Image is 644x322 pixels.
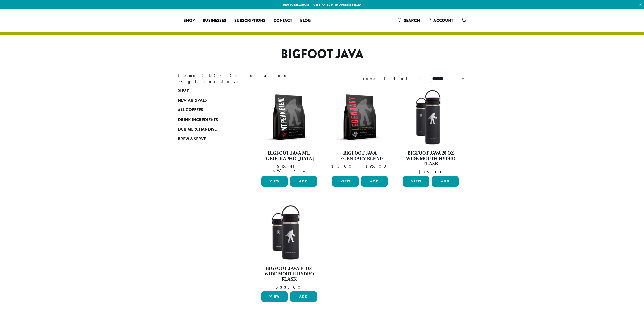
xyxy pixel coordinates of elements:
span: Drink Ingredients [178,117,218,123]
span: Blog [300,17,311,24]
span: › [178,77,180,85]
img: BFJ_Legendary_12oz-300x300.png [331,88,389,146]
bdi: 15.41 [277,164,294,169]
span: $ [277,164,281,169]
button: Add [432,176,459,187]
a: View [403,176,429,187]
a: View [261,291,288,302]
img: LO2867-BFJ-Hydro-Flask-20oz-WM-wFlex-Sip-Lid-Black-300x300.jpg [402,88,460,146]
img: LO2863-BFJ-Hydro-Flask-16oz-WM-wFlex-Sip-Lid-Black-300x300.jpg [260,203,318,262]
button: Add [290,291,317,302]
button: Add [361,176,388,187]
span: $ [365,164,370,169]
span: Search [404,17,420,23]
a: Shop [178,86,239,95]
span: DCR Merchandise [178,126,217,133]
a: Bigfoot Java 16 oz Wide Mouth Hydro Flask $33.00 [260,203,318,289]
span: Brew & Serve [178,136,206,142]
a: Bigfoot Java Legendary Blend [331,88,389,174]
a: View [261,176,288,187]
a: DCR Merchandise [178,125,239,134]
span: – [359,164,361,169]
a: Search [394,16,424,25]
span: New Arrivals [178,97,207,104]
span: Businesses [203,17,226,24]
a: Get started with our best seller [313,3,361,7]
a: All Coffees [178,105,239,115]
bdi: 95.00 [365,164,388,169]
span: – [299,164,301,169]
a: Bigfoot Java 20 oz Wide Mouth Hydro Flask $35.00 [402,88,460,174]
span: › [202,71,204,79]
span: $ [276,285,280,290]
a: Brew & Serve [178,134,239,144]
h4: Bigfoot Java Mt. [GEOGRAPHIC_DATA] [260,150,318,161]
h4: Bigfoot Java 20 oz Wide Mouth Hydro Flask [402,150,460,167]
a: DCR Cafe Partner [209,73,293,78]
h4: Bigfoot Java 16 oz Wide Mouth Hydro Flask [260,266,318,282]
h4: Bigfoot Java Legendary Blend [331,150,389,161]
bdi: 97.75 [273,168,305,173]
span: Shop [184,17,195,24]
div: Items 1-4 of 4 [358,75,422,82]
a: New Arrivals [178,96,239,105]
img: BFJ_MtPeak_12oz-300x300.png [260,88,318,146]
a: Bigfoot Java Mt. [GEOGRAPHIC_DATA] [260,88,318,174]
h1: Bigfoot Java [174,47,470,62]
span: $ [273,168,277,173]
span: Account [433,17,453,23]
span: Subscriptions [234,17,265,24]
span: Shop [178,87,189,94]
span: All Coffees [178,107,203,113]
a: Shop [180,16,199,25]
bdi: 35.00 [418,169,443,175]
span: $ [331,164,336,169]
button: Add [290,176,317,187]
a: Home [178,73,197,78]
span: Contact [274,17,292,24]
span: $ [418,169,423,175]
bdi: 15.00 [331,164,354,169]
nav: Breadcrumb [178,72,315,85]
a: View [332,176,359,187]
a: Drink Ingredients [178,115,239,124]
bdi: 33.00 [276,285,303,290]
